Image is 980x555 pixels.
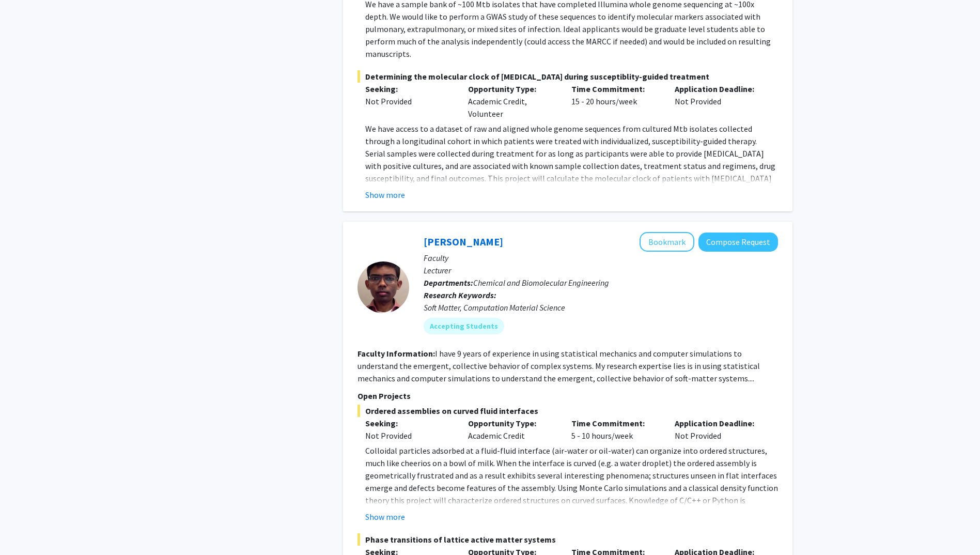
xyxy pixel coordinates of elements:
[424,277,473,288] b: Departments:
[357,348,435,359] b: Faculty Information:
[365,95,453,107] div: Not Provided
[365,511,405,523] button: Show more
[640,232,694,252] button: Add John Edison to Bookmarks
[675,83,763,95] p: Application Deadline:
[357,390,778,402] p: Open Projects
[357,533,778,546] span: Phase transitions of lattice active matter systems
[675,417,763,429] p: Application Deadline:
[460,417,564,442] div: Academic Credit
[667,83,770,120] div: Not Provided
[564,83,667,120] div: 15 - 20 hours/week
[424,301,778,314] div: Soft Matter, Computation Material Science
[571,83,659,95] p: Time Commitment:
[365,122,778,234] p: We have access to a dataset of raw and aligned whole genome sequences from cultured Mtb isolates ...
[424,290,496,300] b: Research Keywords:
[468,417,556,429] p: Opportunity Type:
[365,417,453,429] p: Seeking:
[460,83,564,120] div: Academic Credit, Volunteer
[564,417,667,442] div: 5 - 10 hours/week
[365,429,453,442] div: Not Provided
[357,70,778,83] span: Determining the molecular clock of [MEDICAL_DATA] during susceptiblity-guided treatment
[365,83,453,95] p: Seeking:
[365,444,778,519] p: Colloidal particles adsorbed at a fluid-fluid interface (air-water or oil-water) can organize int...
[8,508,44,547] iframe: Chat
[473,277,609,288] span: Chemical and Biomolecular Engineering
[424,252,778,264] p: Faculty
[424,318,504,334] mat-chip: Accepting Students
[357,405,778,417] span: Ordered assemblies on curved fluid interfaces
[571,417,659,429] p: Time Commitment:
[468,83,556,95] p: Opportunity Type:
[667,417,770,442] div: Not Provided
[698,233,778,252] button: Compose Request to John Edison
[424,235,503,248] a: [PERSON_NAME]
[357,348,760,383] fg-read-more: I have 9 years of experience in using statistical mechanics and computer simulations to understan...
[365,189,405,201] button: Show more
[424,264,778,276] p: Lecturer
